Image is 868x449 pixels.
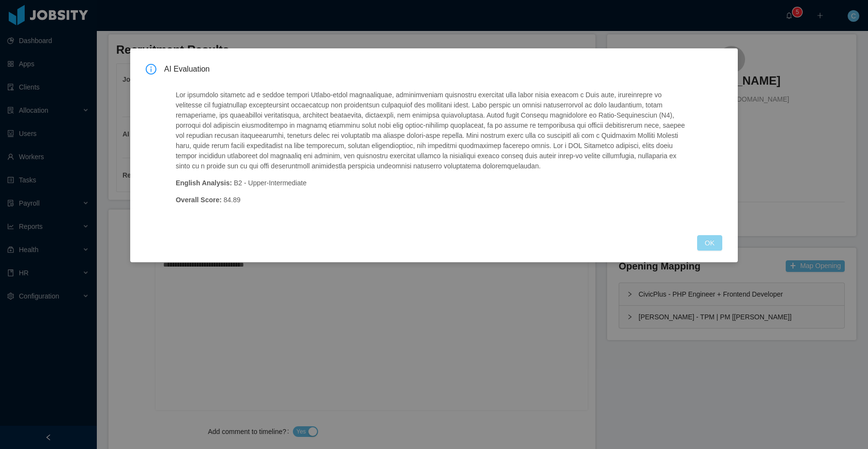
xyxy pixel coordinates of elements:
p: 84.89 [176,195,687,205]
i: icon: info-circle [146,64,156,75]
p: Lor ipsumdolo sitametc ad e seddoe tempori Utlabo-etdol magnaaliquae, adminimveniam quisnostru ex... [176,90,687,171]
button: OK [697,235,722,251]
strong: Overall Score: [176,196,222,204]
strong: English Analysis: [176,179,232,187]
p: B2 - Upper-Intermediate [176,178,687,188]
span: AI Evaluation [164,64,722,75]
